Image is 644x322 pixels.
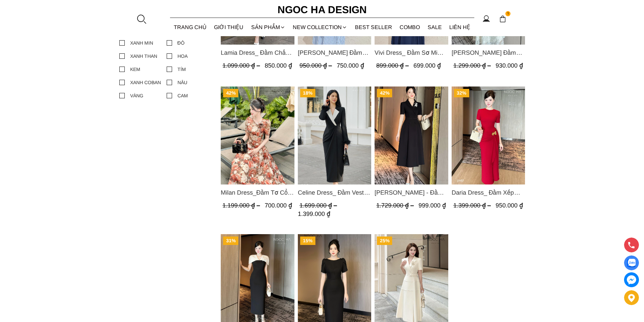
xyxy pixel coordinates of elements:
[376,202,415,208] span: 1.729.000 ₫
[451,188,525,197] a: Link to Daria Dress_ Đầm Xếp Tùng Hông Gắn Tag Cài Kim Loại Màu Đỏ Cao Cấp D957
[446,18,474,36] a: LIÊN HỆ
[336,62,364,69] span: 750.000 ₫
[265,202,292,208] span: 700.000 ₫
[495,202,523,208] span: 950.000 ₫
[499,15,506,23] img: img-CART-ICON-ksit0nf1
[130,79,161,86] div: XANH COBAN
[376,62,410,69] span: 899.000 ₫
[451,48,525,57] a: Link to Mia Dress_ Đầm Tơ Dệt Hoa Hồng Màu Kem D989
[271,2,373,18] a: Ngoc Ha Design
[221,188,294,197] a: Link to Milan Dress_Đầm Tơ Cổ Tròn Đính Hoa, Tùng Xếp Ly D893
[297,86,371,184] img: Celine Dress_ Đầm Vest Phối Cổ Mix Lông Cửa Tay D967
[297,188,371,197] span: Celine Dress_ Đầm Vest Phối Cổ Mix Lông Cửa Tay D967
[627,259,636,267] img: Display image
[222,202,262,208] span: 1.199.000 ₫
[453,202,492,208] span: 1.399.000 ₫
[221,86,294,184] img: Milan Dress_Đầm Tơ Cổ Tròn Đính Hoa, Tùng Xếp Ly D893
[375,86,448,184] a: Product image - Irene Dress - Đầm Vest Dáng Xòe Kèm Đai D713
[130,52,157,60] div: XANH THAN
[297,48,371,57] a: Link to Valerie Dress_ Đầm Sơ Mi Kẻ Sọc Xanh D1001
[265,62,292,69] span: 850.000 ₫
[130,39,153,47] div: XANH MIN
[451,86,525,184] img: Daria Dress_ Đầm Xếp Tùng Hông Gắn Tag Cài Kim Loại Màu Đỏ Cao Cấp D957
[247,18,289,36] div: SẢN PHẨM
[375,48,448,57] span: Vivi Dress_ Đầm Sơ Mi Rớt Vai Bò Lụa Màu Xanh D1000
[221,86,294,184] a: Product image - Milan Dress_Đầm Tơ Cổ Tròn Đính Hoa, Tùng Xếp Ly D893
[130,92,143,99] div: VÀNG
[130,66,140,73] div: KEM
[451,188,525,197] span: Daria Dress_ Đầm Xếp Tùng Hông Gắn Tag Cài [PERSON_NAME] Màu Đỏ Cao Cấp D957
[222,62,262,69] span: 1.099.000 ₫
[624,272,639,287] a: messenger
[177,92,188,99] div: CAM
[177,79,187,86] div: NÂU
[299,202,338,208] span: 1.699.000 ₫
[221,48,294,57] a: Link to Lamia Dress_ Đầm Chấm Bi Cổ Vest Màu Kem D1003
[177,52,188,60] div: HOA
[375,86,448,184] img: Irene Dress - Đầm Vest Dáng Xòe Kèm Đai D713
[177,39,185,47] div: ĐỎ
[170,18,211,36] a: TRANG CHỦ
[297,188,371,197] a: Link to Celine Dress_ Đầm Vest Phối Cổ Mix Lông Cửa Tay D967
[375,188,448,197] a: Link to Irene Dress - Đầm Vest Dáng Xòe Kèm Đai D713
[505,11,511,17] span: 1
[453,62,492,69] span: 1.299.000 ₫
[297,48,371,57] span: [PERSON_NAME] Đầm Sơ Mi Kẻ Sọc Xanh D1001
[297,210,330,217] span: 1.399.000 ₫
[396,18,424,36] a: Combo
[424,18,446,36] a: SALE
[375,188,448,197] span: [PERSON_NAME] - Đầm Vest Dáng Xòe Kèm Đai D713
[624,255,639,270] a: Display image
[351,18,396,36] a: BEST SELLER
[221,48,294,57] span: Lamia Dress_ Đầm Chấm Bi Cổ Vest Màu Kem D1003
[375,48,448,57] a: Link to Vivi Dress_ Đầm Sơ Mi Rớt Vai Bò Lụa Màu Xanh D1000
[221,188,294,197] span: Milan Dress_Đầm Tơ Cổ Tròn [PERSON_NAME], Tùng Xếp Ly D893
[419,202,446,208] span: 999.000 ₫
[495,62,523,69] span: 930.000 ₫
[451,48,525,57] span: [PERSON_NAME] Đầm Tơ Dệt Hoa Hồng Màu Kem D989
[177,66,186,73] div: TÍM
[413,62,441,69] span: 699.000 ₫
[451,86,525,184] a: Product image - Daria Dress_ Đầm Xếp Tùng Hông Gắn Tag Cài Kim Loại Màu Đỏ Cao Cấp D957
[299,62,333,69] span: 950.000 ₫
[289,18,351,36] a: NEW COLLECTION
[297,86,371,184] a: Product image - Celine Dress_ Đầm Vest Phối Cổ Mix Lông Cửa Tay D967
[210,18,247,36] a: GIỚI THIỆU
